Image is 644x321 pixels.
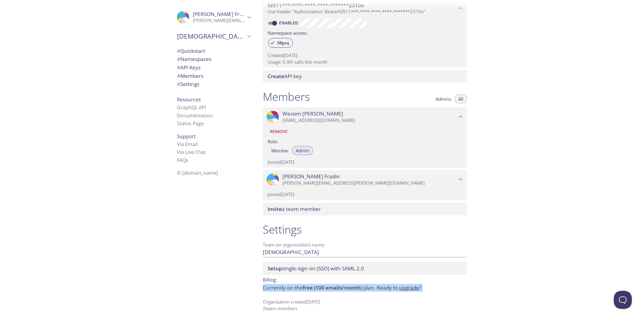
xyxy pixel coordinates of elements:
[303,284,362,291] span: free (100 emails/month)
[263,275,467,284] p: Billing:
[268,73,284,80] span: Create
[263,203,467,215] div: Invite a team member
[177,157,188,164] a: FAQ
[177,81,199,87] span: Settings
[172,7,256,27] div: Thomas Fradin
[282,117,457,123] p: [EMAIL_ADDRESS][DOMAIN_NAME]
[268,146,292,155] button: Member
[273,40,293,46] span: 38gsq
[177,141,198,148] a: Via Email
[177,64,201,71] span: API Keys
[270,128,288,135] span: Remove
[177,72,180,79] span: #
[263,70,467,83] div: Create API Key
[177,47,205,54] span: Quickstart
[282,180,457,186] p: [PERSON_NAME][EMAIL_ADDRESS][PERSON_NAME][DOMAIN_NAME]
[268,265,364,272] span: single-sign-on (SSO) with SAML 2.0
[263,90,310,103] h1: Members
[263,262,467,275] div: Setup SSO
[172,55,256,63] div: Namespaces
[268,265,282,272] span: Setup
[177,56,180,62] span: #
[193,11,250,17] span: [PERSON_NAME] Fradin
[263,284,467,292] p: Currently on the plan.
[177,104,206,111] a: GraphQL API
[263,243,326,247] label: Team (or organization) name:
[282,173,340,180] span: [PERSON_NAME] Fradin
[268,205,282,212] span: Invite
[263,170,467,189] div: Thomas Fradin
[177,81,180,87] span: #
[193,17,245,24] p: [PERSON_NAME][EMAIL_ADDRESS][PERSON_NAME][DOMAIN_NAME]
[614,291,632,309] iframe: Help Scout Beacon - Open
[177,47,180,54] span: #
[263,299,467,312] p: Organization created [DATE] 2 team member s
[278,20,301,26] a: Enabled
[172,72,256,80] div: Members
[268,59,462,65] p: Usage: 0 API calls this month
[177,170,218,176] span: © [DOMAIN_NAME]
[263,107,467,126] div: Wessim Harmel
[172,63,256,72] div: API Keys
[268,28,308,37] label: Namespace access:
[177,133,196,140] span: Support
[268,38,293,48] div: 38gsq
[268,137,462,145] label: Role:
[455,94,467,103] button: All
[177,64,180,71] span: #
[268,73,302,80] span: API key
[172,47,256,55] div: Quickstart
[268,52,462,59] p: Created [DATE]
[399,284,419,291] a: upgrade
[172,28,256,44] div: Zenchef
[177,96,201,103] span: Resources
[377,284,421,291] span: Ready to ?
[292,146,313,155] button: Admin
[282,110,343,117] span: Wessim [PERSON_NAME]
[432,94,455,103] button: Admins
[268,159,462,165] p: Joined [DATE]
[186,157,188,164] span: s
[177,112,213,119] a: Documentation
[268,191,462,198] p: Joined [DATE]
[177,72,203,79] span: Members
[263,223,467,236] h1: Settings
[177,56,211,62] span: Namespaces
[268,205,321,212] span: a team member
[177,120,204,127] a: Status Page
[172,80,256,88] div: Team Settings
[268,127,290,136] button: Remove
[177,149,206,155] a: Via Live Chat
[177,32,245,40] span: [DEMOGRAPHIC_DATA]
